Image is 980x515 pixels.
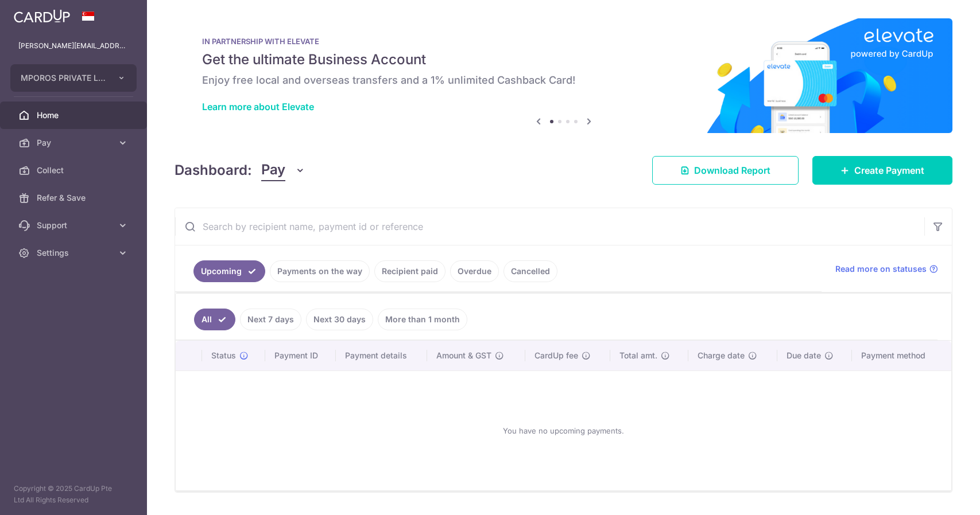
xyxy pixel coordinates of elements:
[193,260,265,282] a: Upcoming
[37,220,113,231] span: Support
[194,309,235,330] a: All
[436,350,491,361] span: Amount & GST
[37,110,113,121] span: Home
[835,263,927,275] span: Read more on statuses
[202,101,314,112] a: Learn more about Elevate
[835,263,938,275] a: Read more on statuses
[306,309,373,330] a: Next 30 days
[37,137,113,149] span: Pay
[202,50,925,69] h5: Get the ultimate Business Account
[37,247,113,259] span: Settings
[211,350,236,361] span: Status
[450,260,499,282] a: Overdue
[534,350,578,361] span: CardUp fee
[10,64,137,92] button: MPOROS PRIVATE LIMITED
[21,72,106,84] span: MPOROS PRIVATE LIMITED
[270,260,370,282] a: Payments on the way
[787,350,821,361] span: Due date
[261,159,305,181] button: Pay
[336,341,427,370] th: Payment details
[374,260,446,282] a: Recipient paid
[378,309,467,330] a: More than 1 month
[694,163,770,177] span: Download Report
[619,350,657,361] span: Total amt.
[698,350,745,361] span: Charge date
[812,156,952,185] a: Create Payment
[240,309,301,330] a: Next 7 days
[14,9,70,23] img: CardUp
[261,159,285,181] span: Pay
[503,260,557,282] a: Cancelled
[37,165,113,176] span: Collect
[175,160,252,181] h4: Dashboard:
[854,163,924,177] span: Create Payment
[202,37,925,46] p: IN PARTNERSHIP WITH ELEVATE
[852,341,951,370] th: Payment method
[175,208,924,245] input: Search by recipient name, payment id or reference
[652,156,799,185] a: Download Report
[265,341,336,370] th: Payment ID
[18,40,129,52] p: [PERSON_NAME][EMAIL_ADDRESS][DOMAIN_NAME]
[202,73,925,87] h6: Enjoy free local and overseas transfers and a 1% unlimited Cashback Card!
[189,380,938,481] div: You have no upcoming payments.
[37,192,113,204] span: Refer & Save
[175,18,952,133] img: Renovation banner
